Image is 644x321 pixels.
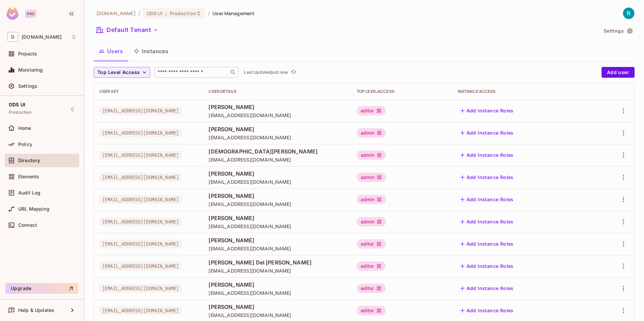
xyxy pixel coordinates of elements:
[94,25,161,35] button: Default Tenant
[18,308,54,313] span: Help & Updates
[458,305,516,316] button: Add Instance Roles
[208,126,346,133] span: [PERSON_NAME]
[138,10,140,16] li: /
[458,172,516,183] button: Add Instance Roles
[208,237,346,244] span: [PERSON_NAME]
[623,8,634,19] img: ROBERTO MACOTELA TALAMANTES
[458,239,516,249] button: Add Instance Roles
[208,290,346,296] span: [EMAIL_ADDRESS][DOMAIN_NAME]
[94,67,150,78] button: Top Level Access
[458,261,516,272] button: Add Instance Roles
[99,195,182,204] span: [EMAIL_ADDRESS][DOMAIN_NAME]
[208,112,346,118] span: [EMAIL_ADDRESS][DOMAIN_NAME]
[458,128,516,138] button: Add Instance Roles
[18,174,39,179] span: Elements
[97,68,140,77] span: Top Level Access
[128,43,174,60] button: Instances
[99,151,182,159] span: [EMAIL_ADDRESS][DOMAIN_NAME]
[357,89,447,94] div: Top Level Access
[208,312,346,318] span: [EMAIL_ADDRESS][DOMAIN_NAME]
[357,239,386,249] div: editor
[208,156,346,163] span: [EMAIL_ADDRESS][DOMAIN_NAME]
[18,222,37,228] span: Connect
[357,306,386,315] div: editor
[99,217,182,226] span: [EMAIL_ADDRESS][DOMAIN_NAME]
[357,128,386,138] div: admin
[9,102,25,107] span: ODS UI
[9,110,32,115] span: Production
[357,173,386,182] div: admin
[18,142,32,147] span: Policy
[94,43,128,60] button: Users
[6,7,19,20] img: SReyMgAAAABJRU5ErkJggg==
[18,67,43,73] span: Monitoring
[170,10,196,16] span: Production
[289,68,297,76] button: refresh
[208,103,346,111] span: [PERSON_NAME]
[22,34,62,40] span: Workspace: deacero.com
[99,106,182,115] span: [EMAIL_ADDRESS][DOMAIN_NAME]
[357,261,386,271] div: editor
[208,170,346,177] span: [PERSON_NAME]
[208,214,346,222] span: [PERSON_NAME]
[99,306,182,315] span: [EMAIL_ADDRESS][DOMAIN_NAME]
[208,259,346,266] span: [PERSON_NAME] Del [PERSON_NAME]
[208,134,346,141] span: [EMAIL_ADDRESS][DOMAIN_NAME]
[99,262,182,271] span: [EMAIL_ADDRESS][DOMAIN_NAME]
[18,83,37,89] span: Settings
[357,106,386,115] div: editor
[291,69,296,76] span: refresh
[208,148,346,155] span: [DEMOGRAPHIC_DATA][PERSON_NAME]
[458,89,586,94] div: Instance Access
[244,70,288,75] p: Last Updated just now
[357,195,386,204] div: admin
[458,283,516,294] button: Add Instance Roles
[458,216,516,227] button: Add Instance Roles
[208,201,346,207] span: [EMAIL_ADDRESS][DOMAIN_NAME]
[458,194,516,205] button: Add Instance Roles
[208,179,346,185] span: [EMAIL_ADDRESS][DOMAIN_NAME]
[208,245,346,252] span: [EMAIL_ADDRESS][DOMAIN_NAME]
[458,150,516,160] button: Add Instance Roles
[96,10,136,16] span: the active workspace
[18,158,40,163] span: Directory
[208,223,346,229] span: [EMAIL_ADDRESS][DOMAIN_NAME]
[208,192,346,200] span: [PERSON_NAME]
[18,51,37,57] span: Projects
[25,10,36,18] div: Pro
[357,284,386,293] div: editor
[357,217,386,226] div: admin
[99,173,182,182] span: [EMAIL_ADDRESS][DOMAIN_NAME]
[208,281,346,288] span: [PERSON_NAME]
[18,206,50,212] span: URL Mapping
[18,126,31,131] span: Home
[7,32,18,42] span: D
[213,10,255,16] span: User Management
[208,10,210,16] li: /
[602,67,635,78] button: Add user
[208,89,346,94] div: User Details
[147,10,163,16] span: ODS UI
[18,190,40,195] span: Audit Log
[99,129,182,137] span: [EMAIL_ADDRESS][DOMAIN_NAME]
[458,105,516,116] button: Add Instance Roles
[601,26,635,36] button: Settings
[99,89,198,94] div: User Key
[165,11,167,16] span: :
[5,283,78,294] button: Upgrade
[288,68,297,76] span: Click to refresh data
[357,150,386,160] div: admin
[99,284,182,293] span: [EMAIL_ADDRESS][DOMAIN_NAME]
[208,267,346,274] span: [EMAIL_ADDRESS][DOMAIN_NAME]
[99,240,182,248] span: [EMAIL_ADDRESS][DOMAIN_NAME]
[208,303,346,311] span: [PERSON_NAME]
